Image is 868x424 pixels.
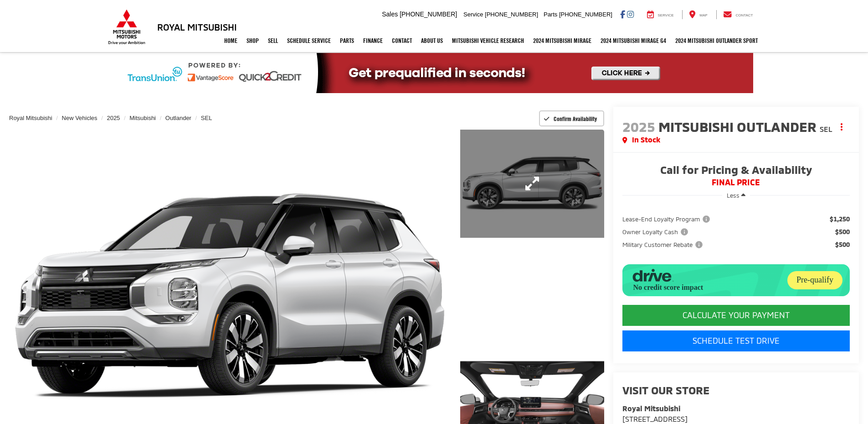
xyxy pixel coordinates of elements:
span: $500 [835,240,850,249]
a: Royal Mitsubishi [9,115,52,121]
span: Service [463,11,483,18]
a: Home [220,29,242,52]
h3: Royal Mitsubishi [157,22,237,32]
button: Actions [834,119,850,135]
a: Finance [359,29,387,52]
span: Owner Loyalty Cash [622,227,690,236]
a: Instagram: Click to visit our Instagram page [627,10,634,18]
button: Military Customer Rebate [622,240,706,249]
span: Military Customer Rebate [622,240,704,249]
button: Owner Loyalty Cash [622,227,691,236]
span: Map [699,13,707,17]
a: New Vehicles [62,115,98,121]
span: dropdown dots [841,123,842,131]
a: Sell [263,29,282,52]
span: In Stock [632,135,660,145]
a: Contact [716,10,760,19]
a: 2024 Mitsubishi Mirage G4 [596,29,671,52]
: CALCULATE YOUR PAYMENT [622,305,850,326]
span: Lease-End Loyalty Program [622,215,712,224]
a: Mitsubishi [129,115,156,121]
a: About Us [416,29,447,52]
button: Confirm Availability [539,110,604,126]
a: Facebook: Click to visit our Facebook page [620,10,625,18]
span: Contact [735,13,753,17]
a: Parts: Opens in a new tab [335,29,359,52]
a: 2024 Mitsubishi Outlander SPORT [671,29,762,52]
a: Expand Photo 1 [460,130,604,238]
span: Service [658,13,674,17]
span: Mitsubishi Outlander [658,118,820,135]
a: Mitsubishi Vehicle Research [447,29,529,52]
a: SEL [201,115,212,121]
span: [STREET_ADDRESS] [622,414,688,423]
span: Less [727,192,740,199]
a: Schedule Service: Opens in a new tab [282,29,335,52]
span: $500 [835,227,850,236]
span: FINAL PRICE [622,178,850,187]
span: [PHONE_NUMBER] [400,10,457,18]
h2: Visit our Store [622,384,850,396]
img: Mitsubishi [106,9,147,45]
a: Service [640,10,681,19]
a: Shop [242,29,263,52]
img: Quick2Credit [115,53,753,93]
span: SEL [820,125,832,133]
a: Map [682,10,714,19]
span: Call for Pricing & Availability [622,164,850,178]
span: [PHONE_NUMBER] [485,11,538,18]
span: Confirm Availability [554,115,597,122]
a: 2024 Mitsubishi Mirage [529,29,596,52]
span: Sales [382,10,398,18]
a: Contact [387,29,416,52]
a: Schedule Test Drive [622,330,850,351]
button: Lease-End Loyalty Program [622,215,713,224]
span: 2025 [622,118,655,135]
button: Less [722,187,750,204]
span: [PHONE_NUMBER] [559,11,612,18]
span: $1,250 [830,215,850,224]
span: Parts [544,11,557,18]
a: 2025 [107,115,120,121]
strong: Royal Mitsubishi [622,404,680,413]
a: Outlander [165,115,191,121]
